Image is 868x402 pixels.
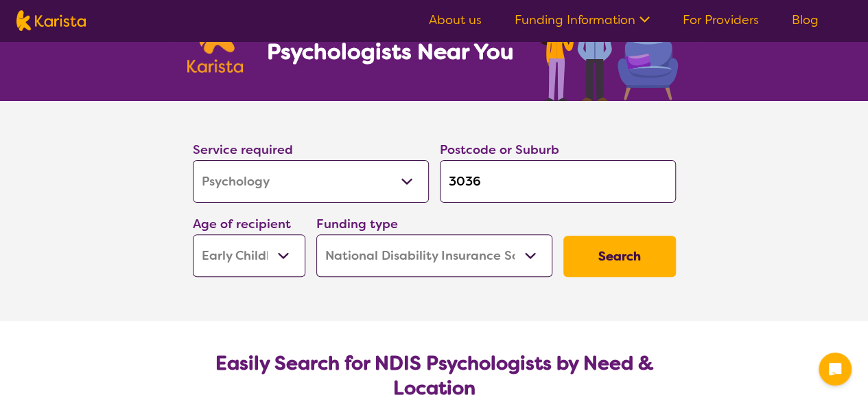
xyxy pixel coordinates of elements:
img: Karista logo [16,10,86,31]
a: For Providers [683,12,759,28]
a: Funding Information [515,12,650,28]
label: Service required [193,142,293,158]
button: Search [563,236,676,277]
a: Blog [792,12,819,28]
label: Funding type [316,216,398,232]
h1: Find NDIS Psychologists Near You [266,10,520,65]
input: Type [440,160,676,203]
h2: Easily Search for NDIS Psychologists by Need & Location [204,351,665,401]
label: Postcode or Suburb [440,142,559,158]
a: About us [429,12,482,28]
label: Age of recipient [193,216,291,232]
